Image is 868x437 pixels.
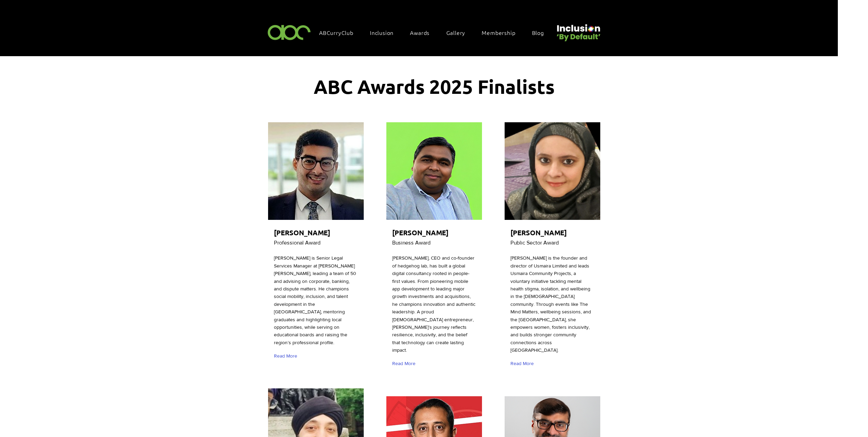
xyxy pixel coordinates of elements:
[274,240,321,246] span: Professional Award
[274,228,330,237] span: [PERSON_NAME]
[510,240,559,246] span: Public Sector Award
[529,25,554,40] a: Blog
[407,25,440,40] div: Awards
[482,29,515,36] span: Membership
[314,74,555,98] span: ABC Awards 2025 Finalists
[370,29,394,36] span: Inclusion
[478,25,526,40] a: Membership
[443,25,476,40] a: Gallery
[392,240,431,246] span: Business Award
[316,25,554,40] nav: Site
[274,255,356,345] span: [PERSON_NAME] is Senior Legal Services Manager at [PERSON_NAME] [PERSON_NAME], leading a team of ...
[510,360,534,367] span: Read More
[266,22,313,42] img: ABC-Logo-Blank-Background-01-01-2.png
[510,358,537,370] a: Read More
[510,255,591,353] span: [PERSON_NAME] is the founder and director of Usmaira Limited and leads Usmaira Community Projects...
[392,360,415,367] span: Read More
[410,29,430,36] span: Awards
[392,358,419,370] a: Read More
[274,353,297,360] span: Read More
[392,255,475,353] span: [PERSON_NAME], CEO and co-founder of hedgehog lab, has built a global digital consultancy rooted ...
[316,25,364,40] a: ABCurryClub
[532,29,544,36] span: Blog
[554,18,602,42] img: Untitled design (22).png
[510,228,567,237] span: [PERSON_NAME]
[446,29,466,36] span: Gallery
[392,228,448,237] span: [PERSON_NAME]
[319,29,353,36] span: ABCurryClub
[366,25,404,40] div: Inclusion
[274,350,300,362] a: Read More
